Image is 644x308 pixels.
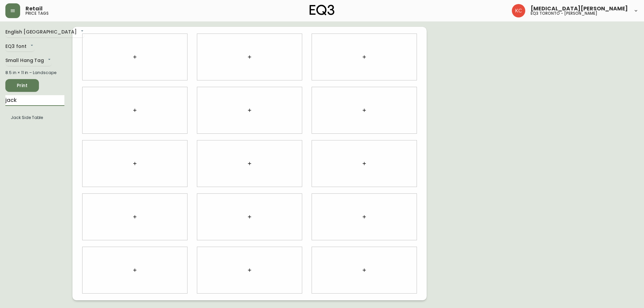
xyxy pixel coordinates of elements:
[5,70,64,76] div: 8.5 in × 11 in – Landscape
[5,27,85,38] div: English [GEOGRAPHIC_DATA]
[25,6,43,11] span: Retail
[5,41,35,52] div: EQ3 font
[310,5,334,15] img: logo
[5,112,64,123] li: Small Hang Tag
[25,11,49,15] h5: price tags
[512,4,525,17] img: 6487344ffbf0e7f3b216948508909409
[531,11,597,15] h5: eq3 toronto - [PERSON_NAME]
[5,79,39,92] button: Print
[5,95,64,106] input: Search
[531,6,628,11] span: [MEDICAL_DATA][PERSON_NAME]
[11,81,34,90] span: Print
[5,55,52,66] div: Small Hang Tag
